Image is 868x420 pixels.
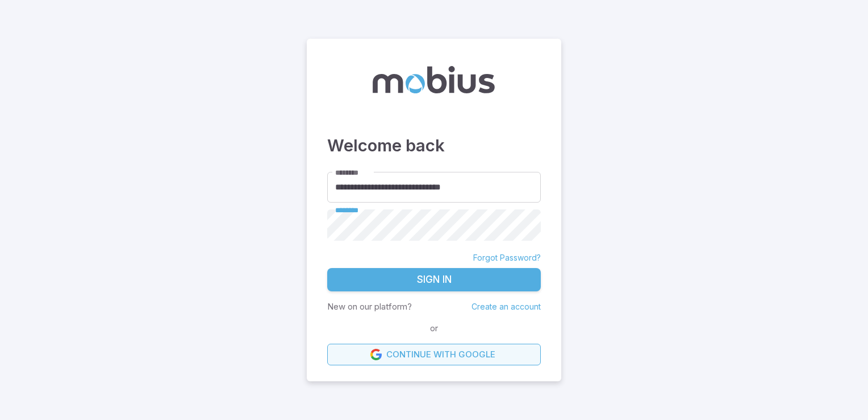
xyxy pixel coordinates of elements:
span: or [427,322,441,335]
a: Forgot Password? [473,252,541,263]
h3: Welcome back [327,133,541,158]
p: New on our platform? [327,300,412,313]
button: Sign In [327,268,541,292]
a: Create an account [471,302,541,311]
a: Continue with Google [327,344,541,365]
